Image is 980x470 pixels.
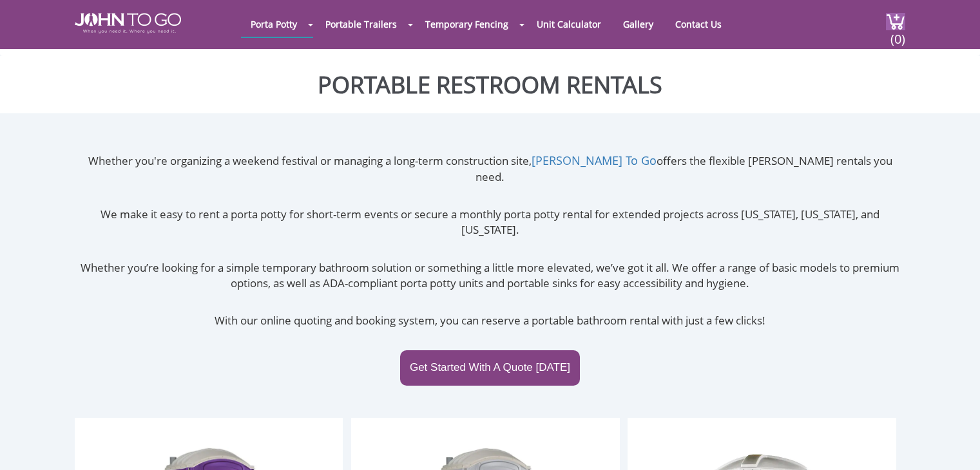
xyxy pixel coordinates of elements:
[613,12,663,37] a: Gallery
[75,207,905,238] p: We make it easy to rent a porta potty for short-term events or secure a monthly porta potty renta...
[316,12,407,37] a: Portable Trailers
[666,12,731,37] a: Contact Us
[241,12,307,37] a: Porta Potty
[75,153,905,185] p: Whether you're organizing a weekend festival or managing a long-term construction site, offers th...
[527,12,611,37] a: Unit Calculator
[886,13,905,30] img: cart a
[532,153,657,168] a: [PERSON_NAME] To Go
[400,350,580,385] a: Get Started With A Quote [DATE]
[416,12,518,37] a: Temporary Fencing
[75,260,905,292] p: Whether you’re looking for a simple temporary bathroom solution or something a little more elevat...
[928,418,980,470] button: Live Chat
[75,313,905,328] p: With our online quoting and booking system, you can reserve a portable bathroom rental with just ...
[890,20,905,48] span: (0)
[75,13,181,33] img: JOHN to go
